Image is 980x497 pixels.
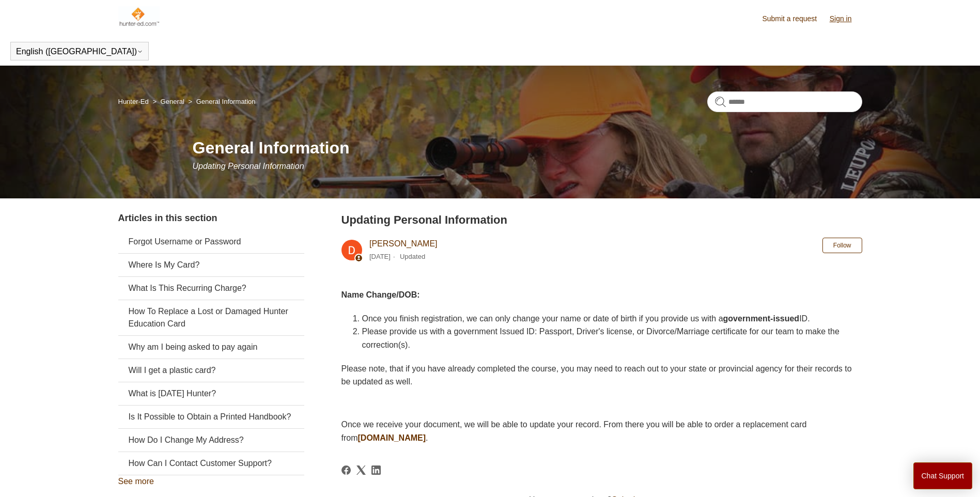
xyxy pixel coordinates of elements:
a: What Is This Recurring Charge? [118,277,304,300]
span: Please note, that if you have already completed the course, you may need to reach out to your sta... [341,364,852,386]
button: English ([GEOGRAPHIC_DATA]) [16,47,143,56]
a: Will I get a plastic card? [118,359,304,382]
a: [PERSON_NAME] [369,239,438,248]
a: Hunter-Ed [118,98,149,105]
svg: Share this page on LinkedIn [371,465,381,475]
li: General Information [186,98,255,105]
a: Is It Possible to Obtain a Printed Handbook? [118,406,304,428]
span: . [426,433,428,442]
button: Chat Support [913,462,973,489]
a: Submit a request [762,13,827,24]
a: How To Replace a Lost or Damaged Hunter Education Card [118,300,304,335]
a: General Information [196,98,256,105]
a: Facebook [341,465,351,475]
li: General [150,98,186,105]
a: See more [118,477,154,486]
span: Articles in this section [118,213,217,223]
a: What is [DATE] Hunter? [118,382,304,405]
a: Sign in [830,13,862,24]
a: [DOMAIN_NAME] [358,433,426,442]
a: How Can I Contact Customer Support? [118,452,304,475]
strong: government-issued [723,314,800,323]
a: Why am I being asked to pay again [118,336,304,359]
button: Follow Article [822,238,862,253]
a: How Do I Change My Address? [118,429,304,452]
a: General [161,98,184,105]
a: Where Is My Card? [118,254,304,276]
input: Search [707,91,862,112]
li: Updated [400,253,425,260]
span: Once we receive your document, we will be able to update your record. From there you will be able... [341,420,807,442]
span: Updating Personal Information [193,162,304,170]
time: 03/04/2024, 10:02 [369,253,391,260]
a: X Corp [356,465,366,475]
span: Please provide us with a government Issued ID: Passport, Driver's license, or Divorce/Marriage ce... [362,327,839,349]
span: Once you finish registration, we can only change your name or date of birth if you provide us wit... [362,314,810,323]
a: LinkedIn [371,465,381,475]
li: Hunter-Ed [118,98,151,105]
strong: Name Change/DOB: [341,290,420,299]
a: Forgot Username or Password [118,230,304,253]
svg: Share this page on Facebook [341,465,351,475]
img: Hunter-Ed Help Center home page [118,6,160,27]
svg: Share this page on X Corp [356,465,366,475]
h2: Updating Personal Information [341,211,862,228]
h1: General Information [193,135,862,160]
